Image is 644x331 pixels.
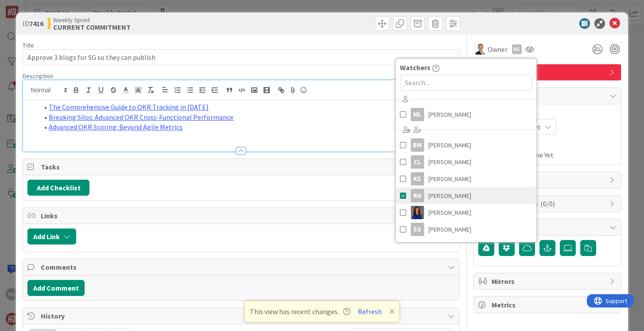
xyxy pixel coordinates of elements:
span: ID [23,18,43,29]
a: KS[PERSON_NAME] [396,170,536,187]
a: Breaking Silos: Advanced OKR Cross-Functional Performance [49,113,233,122]
b: 7416 [29,19,43,28]
a: BM[PERSON_NAME] [396,137,536,154]
div: RG [411,189,424,202]
a: ML[PERSON_NAME] [396,106,536,123]
span: Support [19,1,40,12]
span: Block [492,175,605,185]
span: [PERSON_NAME] [428,138,471,152]
img: SL [411,206,424,219]
button: Add Link [27,229,76,244]
span: [PERSON_NAME] [428,155,471,169]
b: CURRENT COMMITMENT [53,24,131,31]
a: RG[PERSON_NAME] [396,187,536,204]
div: BM [411,138,424,152]
label: Title [23,41,34,49]
input: type card name here... [23,49,459,65]
span: Mirrors [492,276,605,287]
span: Custom Fields [492,198,605,209]
div: CL [411,155,424,169]
span: [PERSON_NAME] [428,108,471,121]
span: [PERSON_NAME] [428,189,471,202]
span: Attachments [492,222,605,232]
span: Planned Dates [478,109,617,118]
span: Actual Dates [478,139,617,149]
span: ( 0/0 ) [540,199,555,208]
button: Add Comment [27,280,85,296]
span: Description [23,72,53,80]
a: SL[PERSON_NAME] [396,238,536,255]
img: SL [475,44,486,55]
a: SS[PERSON_NAME] [396,221,536,238]
button: Refresh [355,306,385,317]
span: Tasks [41,162,443,172]
div: SS [411,223,424,236]
div: RG [512,44,522,54]
a: Advanced OKR Scoring: Beyond Agile Metrics [49,122,182,131]
div: ML [411,108,424,121]
span: Links [41,210,443,221]
span: HOT [492,67,605,78]
a: SL[PERSON_NAME] [396,204,536,221]
span: Metrics [492,299,605,310]
a: CL[PERSON_NAME] [396,154,536,170]
span: Comments [41,262,443,272]
a: The Comprehensive Guide to OKR Tracking in [DATE] [49,102,209,111]
span: This view has recent changes. [250,306,350,317]
span: History [41,311,443,321]
span: Weekly Sprint [53,16,131,24]
span: Watchers [400,62,431,73]
button: Add Checklist [27,180,89,196]
div: KS [411,172,424,185]
span: [PERSON_NAME] [428,206,471,219]
span: [PERSON_NAME] [428,223,471,236]
span: Owner [488,44,508,55]
span: [PERSON_NAME] [428,172,471,185]
span: Dates [492,91,605,101]
input: Search... [400,75,532,91]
